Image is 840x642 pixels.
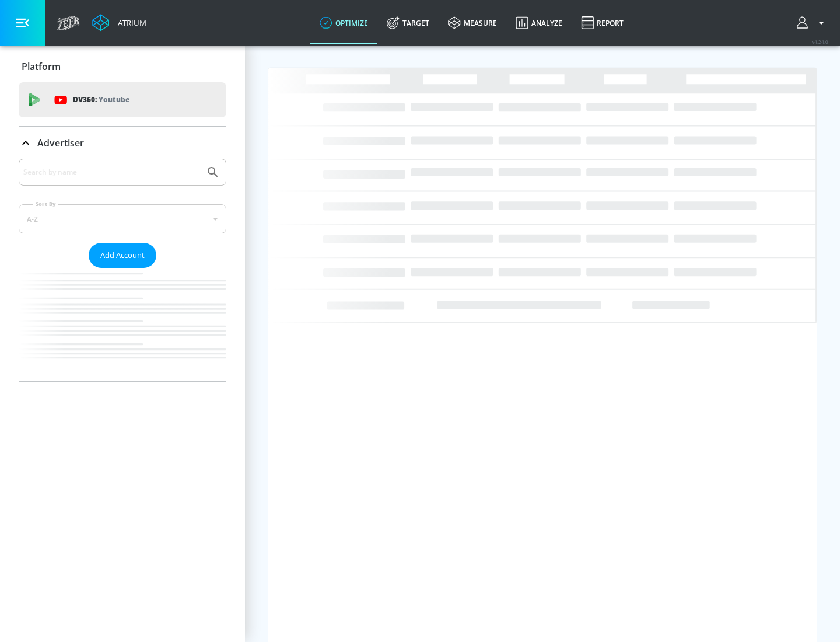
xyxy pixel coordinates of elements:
div: A-Z [19,204,226,233]
input: Search by name [23,165,200,180]
button: Add Account [89,243,156,268]
a: Atrium [92,14,146,32]
a: measure [439,2,506,44]
p: Platform [22,60,61,73]
p: DV360: [73,93,129,106]
a: Report [572,2,633,44]
div: Advertiser [19,159,226,381]
span: v 4.24.0 [812,39,828,45]
a: Target [377,2,439,44]
a: Analyze [506,2,572,44]
a: optimize [310,2,377,44]
label: Sort By [33,200,58,208]
span: Add Account [100,249,145,262]
div: Atrium [113,18,146,28]
p: Advertiser [37,137,84,149]
div: Platform [19,50,226,83]
div: Advertiser [19,127,226,159]
p: Youtube [99,93,129,106]
div: DV360: Youtube [19,82,226,117]
nav: list of Advertiser [19,268,226,381]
